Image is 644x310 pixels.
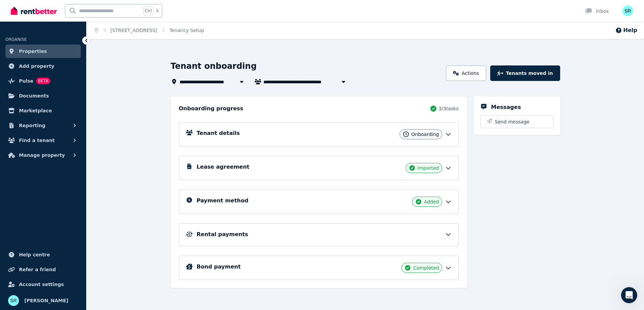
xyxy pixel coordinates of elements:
span: Documents [19,92,49,100]
span: Added [424,198,439,205]
button: Manage property [5,148,81,162]
span: Messages [56,227,79,232]
iframe: Intercom live chat [621,287,637,303]
span: 3 / 3 tasks [438,105,458,112]
span: Search for help [14,115,55,122]
img: Bond Details [186,263,193,270]
span: Completed [413,264,439,271]
span: Find a tenant [19,136,55,144]
a: Add property [5,59,81,73]
span: Properties [19,47,47,55]
img: Sarah Rusomeka [8,295,19,306]
img: Sarah Rusomeka [622,5,633,16]
a: Documents [5,89,81,103]
h5: Tenant details [197,129,240,137]
a: PulseBETA [5,74,81,88]
div: Close [116,11,128,23]
div: Creating and Managing Your Ad [10,165,125,178]
span: Imported [418,165,439,171]
span: Marketplace [19,107,52,115]
button: Reporting [5,119,81,132]
div: Rental Payments - How They Work [10,140,125,153]
span: Pulse [19,77,33,85]
h5: Bond payment [197,263,241,271]
div: How much does it cost? [14,131,113,138]
button: Messages [45,210,90,237]
span: Send message [495,118,530,125]
div: Rental Payments - How They Work [14,143,113,150]
button: Tenants moved in [490,65,560,81]
p: How can we help? [14,59,122,71]
div: Send us a message [14,85,113,92]
button: Find a tenant [5,134,81,147]
div: Lease Agreement [10,153,125,165]
span: Home [15,227,30,232]
a: Refer a friend [5,263,81,276]
img: Profile image for Jodie [92,11,105,24]
a: Properties [5,45,81,58]
button: Search for help [10,112,125,125]
div: We typically reply in under 30 minutes [14,92,113,100]
span: Tenancy Setup [169,27,204,34]
span: Ctrl [143,6,153,15]
img: Profile image for Jeremy [66,11,80,24]
a: Actions [446,65,486,81]
span: [PERSON_NAME] [24,297,68,305]
div: Lease Agreement [14,156,113,163]
span: Account settings [19,280,64,288]
div: Creating and Managing Your Ad [14,168,113,175]
span: k [156,8,159,13]
img: Rental Payments [186,232,193,237]
span: Help [107,227,118,232]
div: How much does it cost? [10,128,125,140]
h1: Tenant onboarding [171,61,257,72]
span: BETA [36,78,50,84]
img: logo [14,14,53,23]
img: Profile image for Rochelle [79,11,93,24]
button: Help [615,26,637,34]
span: Manage property [19,151,65,159]
a: Account settings [5,278,81,291]
div: Inbox [585,8,609,15]
a: [STREET_ADDRESS] [111,28,158,33]
span: Add property [19,62,54,70]
span: Refer a friend [19,265,56,274]
a: Help centre [5,248,81,261]
span: ORGANISE [5,37,27,42]
button: Send message [481,116,553,128]
img: RentBetter [11,6,57,16]
h5: Messages [491,103,521,111]
h5: Rental payments [197,230,248,238]
h5: Lease agreement [197,163,249,171]
div: Send us a messageWe typically reply in under 30 minutes [7,80,128,105]
p: Hi [PERSON_NAME] [14,48,122,59]
h2: Onboarding progress [179,105,243,113]
span: Help centre [19,251,50,259]
a: Marketplace [5,104,81,117]
span: Onboarding [411,131,439,138]
button: Help [90,210,135,237]
span: Reporting [19,121,45,130]
h5: Payment method [197,197,248,205]
nav: Breadcrumb [87,22,212,39]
